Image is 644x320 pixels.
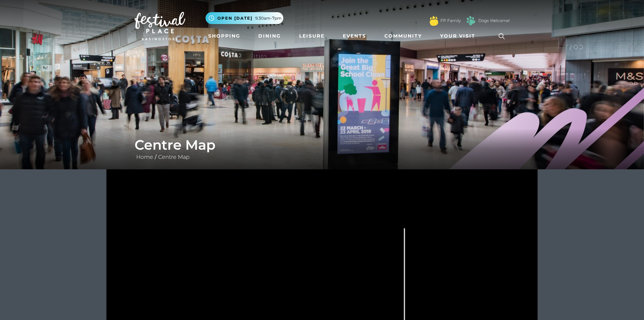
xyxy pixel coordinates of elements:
[135,154,155,160] a: Home
[478,18,510,24] a: Dogs Welcome!
[437,30,481,42] a: Your Visit
[206,30,243,42] a: Shopping
[440,33,475,40] span: Your Visit
[440,18,461,24] a: FP Family
[135,12,185,40] img: Festival Place Logo
[206,12,283,24] button: Open [DATE] 9.30am-7pm
[135,137,510,153] h1: Centre Map
[256,30,284,42] a: Dining
[157,154,191,160] a: Centre Map
[340,30,369,42] a: Events
[217,15,253,21] span: Open [DATE]
[296,30,327,42] a: Leisure
[129,137,515,161] div: /
[255,15,282,21] span: 9.30am-7pm
[382,30,425,42] a: Community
